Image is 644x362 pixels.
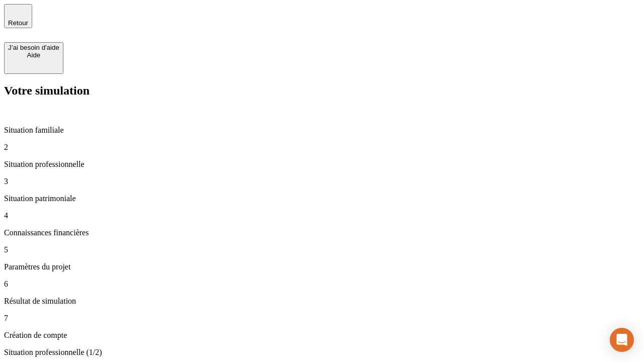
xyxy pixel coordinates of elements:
p: 5 [4,245,640,254]
p: Situation patrimoniale [4,194,640,203]
p: 3 [4,177,640,186]
p: Situation professionnelle (1/2) [4,348,640,357]
p: Résultat de simulation [4,297,640,306]
div: J’ai besoin d'aide [8,44,59,51]
div: Aide [8,51,59,59]
p: 2 [4,143,640,152]
p: 7 [4,314,640,323]
p: 4 [4,211,640,220]
p: 6 [4,280,640,289]
button: Retour [4,4,32,28]
h2: Votre simulation [4,84,640,98]
p: Situation professionnelle [4,160,640,169]
div: Open Intercom Messenger [610,328,634,352]
p: Connaissances financières [4,228,640,237]
p: Paramètres du projet [4,262,640,271]
span: Retour [8,19,28,27]
button: J’ai besoin d'aideAide [4,42,63,74]
p: Situation familiale [4,126,640,135]
p: Création de compte [4,331,640,340]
